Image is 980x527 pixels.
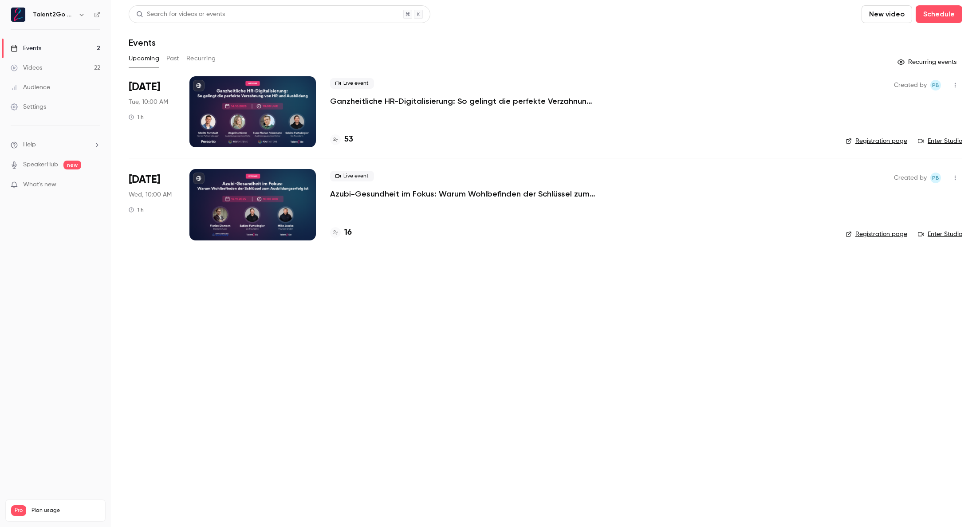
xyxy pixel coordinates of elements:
[23,160,58,169] a: SpeakerHub
[916,5,962,23] button: Schedule
[932,173,939,183] span: PB
[918,230,962,239] a: Enter Studio
[11,505,26,516] span: Pro
[930,173,941,183] span: Pascal Blot
[846,137,907,146] a: Registration page
[846,230,907,239] a: Registration page
[63,161,81,169] span: new
[862,5,912,23] button: New video
[11,140,100,149] li: help-dropdown-opener
[129,76,175,147] div: Oct 14 Tue, 10:00 AM (Europe/Berlin)
[344,134,353,146] h4: 53
[166,51,179,66] button: Past
[129,80,160,94] span: [DATE]
[129,37,156,48] h1: Events
[129,51,159,66] button: Upcoming
[11,63,42,72] div: Videos
[11,102,46,111] div: Settings
[330,171,374,181] span: Live event
[330,78,374,89] span: Live event
[33,10,75,19] h6: Talent2Go GmbH
[330,189,596,199] a: Azubi-Gesundheit im Fokus: Warum Wohlbefinden der Schlüssel zum Ausbildungserfolg ist 💚
[23,140,36,149] span: Help
[894,80,927,90] span: Created by
[894,173,927,183] span: Created by
[11,83,50,92] div: Audience
[11,8,25,22] img: Talent2Go GmbH
[330,96,596,106] a: Ganzheitliche HR-Digitalisierung: So gelingt die perfekte Verzahnung von HR und Ausbildung mit Pe...
[129,98,168,106] span: Tue, 10:00 AM
[129,190,172,199] span: Wed, 10:00 AM
[23,180,56,189] span: What's new
[330,227,352,239] a: 16
[344,227,352,239] h4: 16
[129,169,175,240] div: Nov 12 Wed, 10:00 AM (Europe/Berlin)
[330,134,353,146] a: 53
[893,55,962,69] button: Recurring events
[930,80,941,90] span: Pascal Blot
[186,51,216,66] button: Recurring
[129,114,144,121] div: 1 h
[31,507,100,514] span: Plan usage
[129,173,160,187] span: [DATE]
[136,10,225,19] div: Search for videos or events
[11,44,41,53] div: Events
[129,206,144,213] div: 1 h
[918,137,962,146] a: Enter Studio
[932,80,939,90] span: PB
